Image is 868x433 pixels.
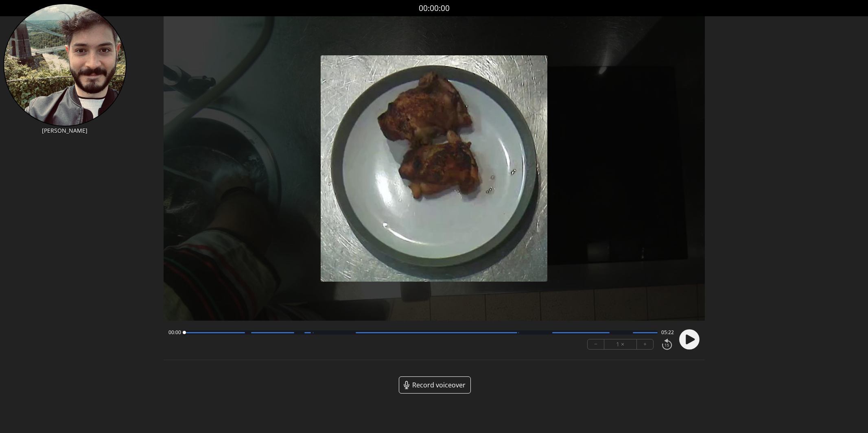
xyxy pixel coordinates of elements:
div: 1 × [604,339,637,349]
button: − [588,339,604,349]
img: Poster Image [321,55,547,282]
a: Record voiceover [399,376,471,394]
span: 05:22 [661,329,674,336]
span: 00:00 [168,329,181,336]
span: Record voiceover [412,380,466,390]
a: 00:00:00 [419,2,450,14]
img: GC [3,3,127,127]
p: [PERSON_NAME] [3,127,127,135]
button: + [637,339,653,349]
